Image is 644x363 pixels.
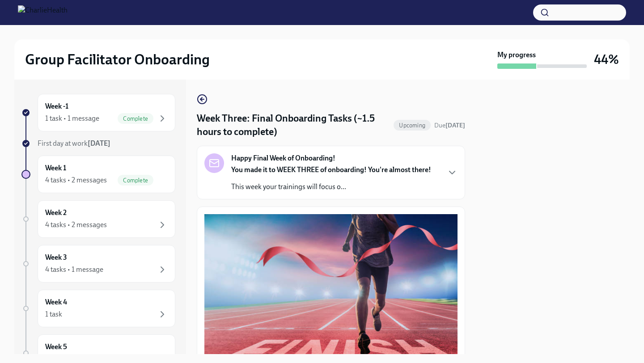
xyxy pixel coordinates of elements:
[21,200,175,238] a: Week 24 tasks • 2 messages
[45,208,67,218] h6: Week 2
[231,153,335,163] strong: Happy Final Week of Onboarding!
[45,342,67,352] h6: Week 5
[38,139,110,148] span: First day at work
[497,50,536,60] strong: My progress
[445,122,465,129] strong: [DATE]
[25,51,210,68] h2: Group Facilitator Onboarding
[21,156,175,193] a: Week 14 tasks • 2 messagesComplete
[394,122,431,129] span: Upcoming
[45,163,66,173] h6: Week 1
[197,112,390,139] h4: Week Three: Final Onboarding Tasks (~1.5 hours to complete)
[45,309,62,319] div: 1 task
[231,165,431,174] strong: You made it to WEEK THREE of onboarding! You're almost there!
[45,253,67,262] h6: Week 3
[45,220,107,230] div: 4 tasks • 2 messages
[45,175,107,185] div: 4 tasks • 2 messages
[594,51,619,68] h3: 44%
[434,122,465,129] span: Due
[45,297,67,307] h6: Week 4
[18,5,68,20] img: CharlieHealth
[45,101,68,111] h6: Week -1
[21,139,175,148] a: First day at work[DATE]
[21,245,175,283] a: Week 34 tasks • 1 message
[45,265,103,274] div: 4 tasks • 1 message
[434,121,465,130] span: August 30th, 2025 09:00
[231,182,431,192] p: This week your trainings will focus o...
[21,290,175,327] a: Week 41 task
[118,115,153,122] span: Complete
[45,114,99,123] div: 1 task • 1 message
[88,139,110,148] strong: [DATE]
[21,94,175,131] a: Week -11 task • 1 messageComplete
[118,177,153,184] span: Complete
